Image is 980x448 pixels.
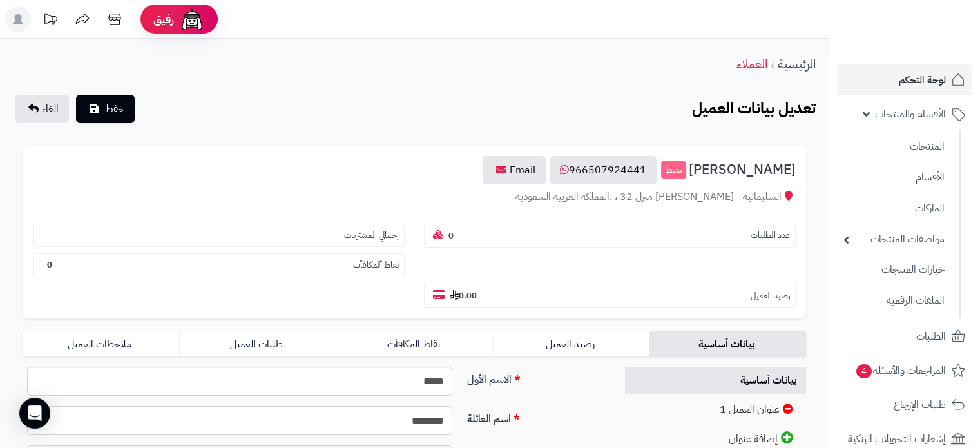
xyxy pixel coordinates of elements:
small: نقاط ألمكافآت [353,259,399,271]
a: مواصفات المنتجات [837,226,951,253]
a: الماركات [837,195,951,222]
a: بيانات أساسية [649,331,806,357]
a: الغاء [15,95,69,123]
a: الرئيسية [778,54,816,73]
small: رصيد العميل [751,290,790,302]
a: نقاط المكافآت [336,331,492,357]
a: بيانات أساسية [625,367,807,394]
a: المنتجات [837,133,951,161]
label: الاسم الأول [462,367,610,387]
button: حفظ [76,95,135,123]
b: تعديل بيانات العميل [692,97,816,120]
b: 0 [47,258,52,271]
span: المراجعات والأسئلة [855,362,946,380]
small: نشط [661,161,686,179]
span: طلبات الإرجاع [894,396,946,414]
span: الطلبات [916,327,946,346]
small: إجمالي المشتريات [344,229,399,242]
label: اسم العائلة [462,406,610,427]
a: Email [483,156,546,184]
small: عدد الطلبات [751,229,790,242]
span: الأقسام والمنتجات [875,105,946,123]
a: تحديثات المنصة [34,6,66,35]
div: Open Intercom Messenger [19,398,50,429]
a: طلبات العميل [179,331,336,357]
img: ai-face.png [179,6,205,32]
a: لوحة التحكم [837,64,972,95]
a: الملفات الرقمية [837,287,951,315]
span: الغاء [42,101,59,117]
a: طلبات الإرجاع [837,389,972,420]
span: 4 [856,364,872,378]
div: السليمانية - [PERSON_NAME] منزل 32 ، .المملكة العربية السعودية [33,190,796,204]
a: عنوان العميل 1 [625,396,807,424]
a: رصيد العميل [493,331,649,357]
a: المراجعات والأسئلة4 [837,355,972,386]
span: إشعارات التحويلات البنكية [848,430,946,448]
span: لوحة التحكم [899,71,946,89]
b: 0.00 [450,289,477,302]
a: 966507924441 [550,156,657,184]
a: الطلبات [837,321,972,352]
span: حفظ [105,101,124,117]
a: ملاحظات العميل [23,331,179,357]
a: خيارات المنتجات [837,256,951,284]
b: 0 [448,229,454,242]
a: العملاء [736,54,767,73]
span: رفيق [153,12,174,27]
span: [PERSON_NAME] [689,162,796,177]
a: الأقسام [837,164,951,191]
